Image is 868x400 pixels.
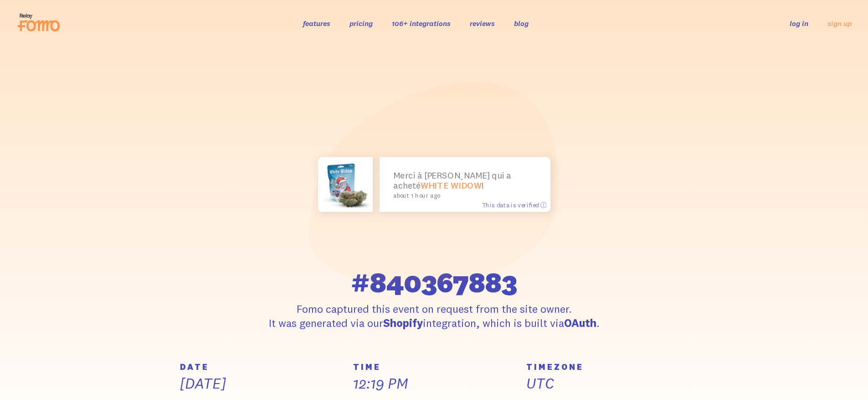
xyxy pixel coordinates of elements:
[349,19,373,28] a: pricing
[353,374,515,393] p: 12:19 PM
[267,302,602,330] p: Fomo captured this event on request from the site owner. It was generated via our integration, wh...
[514,19,529,28] a: blog
[392,19,451,28] a: 106+ integrations
[180,374,342,393] p: [DATE]
[827,19,852,28] a: sign up
[393,170,537,199] p: Merci à [PERSON_NAME] qui a acheté !
[393,192,533,199] small: about 1 hour ago
[470,19,495,28] a: reviews
[303,19,330,28] a: features
[383,316,423,330] strong: Shopify
[790,19,808,28] a: log in
[318,157,373,212] img: white-widow_2_small.jpg
[353,363,515,371] h5: TIME
[482,201,546,209] span: This data is verified ⓘ
[351,268,517,296] span: #840367883
[564,316,596,330] strong: OAuth
[421,179,482,190] a: WHITE WIDOW
[526,374,688,393] p: UTC
[526,363,688,371] h5: TIMEZONE
[180,363,342,371] h5: DATE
